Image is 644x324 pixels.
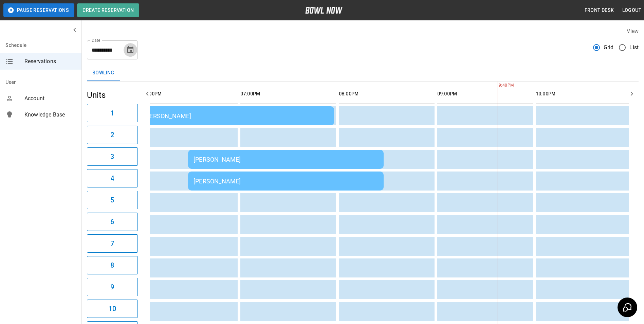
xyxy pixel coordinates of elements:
th: 07:00PM [240,84,336,104]
div: [PERSON_NAME] [194,156,378,163]
h6: 8 [110,260,114,271]
button: Pause Reservations [3,3,74,17]
button: Choose date, selected date is Sep 26, 2025 [124,43,137,57]
button: 4 [87,169,138,187]
button: 9 [87,278,138,296]
div: [PERSON_NAME] [194,178,378,185]
button: 3 [87,147,138,166]
span: List [629,43,639,52]
button: 2 [87,126,138,144]
th: 09:00PM [437,84,533,104]
div: inventory tabs [87,65,639,81]
label: View [627,28,639,34]
h6: 2 [110,129,114,140]
h6: 6 [110,216,114,227]
th: 10:00PM [536,84,631,104]
h6: 1 [110,108,114,119]
span: 9:40PM [497,82,499,89]
button: 1 [87,104,138,122]
span: Reservations [24,57,76,66]
button: Bowling [87,65,120,81]
h6: 4 [110,173,114,184]
h6: 7 [110,238,114,249]
button: 6 [87,213,138,231]
button: 10 [87,300,138,318]
button: Logout [620,4,644,17]
h6: 10 [109,303,116,314]
span: Account [24,94,76,103]
span: Knowledge Base [24,111,76,119]
button: 5 [87,191,138,209]
h6: 9 [110,282,114,292]
span: Grid [604,43,614,52]
button: 8 [87,256,138,274]
h6: 5 [110,195,114,205]
h6: 3 [110,151,114,162]
button: Create Reservation [77,3,139,17]
h5: Units [87,90,138,101]
th: 08:00PM [339,84,435,104]
div: [PERSON_NAME] [144,112,329,120]
img: logo [305,7,343,14]
button: Front Desk [582,4,617,17]
button: 7 [87,234,138,253]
